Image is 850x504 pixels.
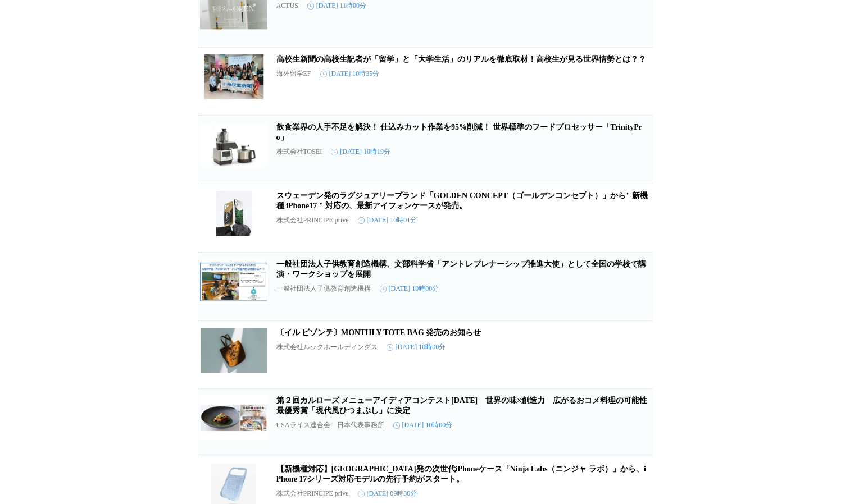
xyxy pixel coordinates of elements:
[276,123,643,141] a: 飲食業界の人手不足を解決！ 仕込みカット作業を95%削減！ 世界標準のフードプロセッサー「TrinityPro」
[200,54,267,99] img: 高校生新聞の高校生記者が「留学」と「大学生活」のリアルを徹底取材！高校生が見る世界情勢とは？？
[200,122,267,167] img: 飲食業界の人手不足を解決！ 仕込みカット作業を95%削減！ 世界標準のフードプロセッサー「TrinityPro」
[276,342,378,352] p: 株式会社ルックホールディングス
[276,260,646,278] a: 一般社団法人子供教育創造機構、文部科学省「アントレプレナーシップ推進大使」として全国の学校で講演・ワークショップを展開
[276,420,384,430] p: USAライス連合会 日本代表事務所
[200,328,267,373] img: 〔イル ビゾンテ〕MONTHLY TOTE BAG 発売のお知らせ
[320,69,380,79] time: [DATE] 10時35分
[276,55,646,63] a: 高校生新聞の高校生記者が「留学」と「大学生活」のリアルを徹底取材！高校生が見る世界情勢とは？？
[331,147,390,157] time: [DATE] 10時19分
[358,216,417,225] time: [DATE] 10時01分
[276,147,322,157] p: 株式会社TOSEI
[276,396,656,415] a: 第２回カルローズ メニューアイディアコンテスト[DATE] 世界の味×創造力 広がるおコメ料理の可能性 最優秀賞「現代風ひつまぶし」に決定
[200,191,267,236] img: スウェーデン発のラグジュアリーブランド「GOLDEN CONCEPT（ゴールデンコンセプト）」から" 新機種 iPhone17 " 対応の、最新アイフォンケースが発売。
[276,328,481,337] a: 〔イル ビゾンテ〕MONTHLY TOTE BAG 発売のお知らせ
[276,489,349,498] p: 株式会社PRINCIPE prive
[276,69,311,79] p: 海外留学EF
[276,284,371,294] p: 一般社団法人子供教育創造機構
[307,1,366,11] time: [DATE] 11時00分
[387,342,446,352] time: [DATE] 10時00分
[276,216,349,225] p: 株式会社PRINCIPE prive
[200,259,267,304] img: 一般社団法人子供教育創造機構、文部科学省「アントレプレナーシップ推進大使」として全国の学校で講演・ワークショップを展開
[276,465,646,483] a: 【新機種対応】[GEOGRAPHIC_DATA]発の次世代iPhoneケース「Ninja Labs（ニンジャ ラボ）」から、iPhone 17シリーズ対応モデルの先行予約がスタート。
[200,396,267,441] img: 第２回カルローズ メニューアイディアコンテスト2025 世界の味×創造力 広がるおコメ料理の可能性 最優秀賞「現代風ひつまぶし」に決定
[380,284,439,294] time: [DATE] 10時00分
[393,420,453,430] time: [DATE] 10時00分
[358,489,417,498] time: [DATE] 09時30分
[276,2,298,10] p: ACTUS
[276,191,648,210] a: スウェーデン発のラグジュアリーブランド「GOLDEN CONCEPT（ゴールデンコンセプト）」から" 新機種 iPhone17 " 対応の、最新アイフォンケースが発売。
